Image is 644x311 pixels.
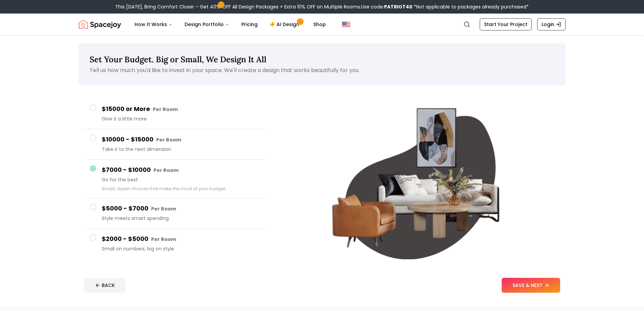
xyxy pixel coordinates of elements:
[102,104,259,114] h4: $15000 or More
[102,215,259,222] span: Style meets smart spending
[79,18,121,31] img: Spacejoy Logo
[79,14,566,35] nav: Global
[236,18,263,31] a: Pricing
[179,18,235,31] button: Design Portfolio
[84,99,265,129] button: $15000 or More Per RoomGive it a little more
[115,3,529,10] div: This [DATE], Bring Comfort Closer – Get 40% OFF All Design Packages + Extra 10% OFF on Multiple R...
[102,165,259,175] h4: $7000 - $10000
[90,54,266,65] span: Set Your Budget. Big or Small, We Design It All
[153,167,178,174] small: Per Room
[129,18,331,31] nav: Main
[90,66,555,74] p: Tell us how much you'd like to invest in your space. We'll create a design that works beautifully...
[361,3,412,10] span: Use code:
[151,205,176,212] small: Per Room
[480,18,532,30] a: Start Your Project
[84,160,265,198] button: $7000 - $10000 Per RoomGo for the bestSmart, stylish choices that make the most of your budget
[384,3,412,10] b: PATRIOT40
[129,18,178,31] button: How It Works
[102,245,259,252] span: Small on numbers, big on style
[502,278,560,293] button: SAVE & NEXT
[102,146,259,153] span: Take it to the next dimension
[102,135,259,145] h4: $10000 - $15000
[79,18,121,31] a: Spacejoy
[102,204,259,214] h4: $5000 - $7000
[151,236,176,243] small: Per Room
[84,129,265,160] button: $10000 - $15000 Per RoomTake it to the next dimension
[156,136,181,143] small: Per Room
[308,18,331,31] a: Shop
[153,106,178,113] small: Per Room
[102,115,259,122] span: Give it a little more
[102,176,259,183] span: Go for the best
[412,3,529,10] span: *Not applicable to packages already purchased*
[264,18,307,31] a: AI Design
[342,20,350,28] img: United States
[84,229,265,259] button: $2000 - $5000 Per RoomSmall on numbers, big on style
[84,198,265,229] button: $5000 - $7000 Per RoomStyle meets smart spending
[537,18,566,30] a: Login
[102,186,225,192] small: Smart, stylish choices that make the most of your budget
[84,278,126,293] button: BACK
[102,234,259,244] h4: $2000 - $5000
